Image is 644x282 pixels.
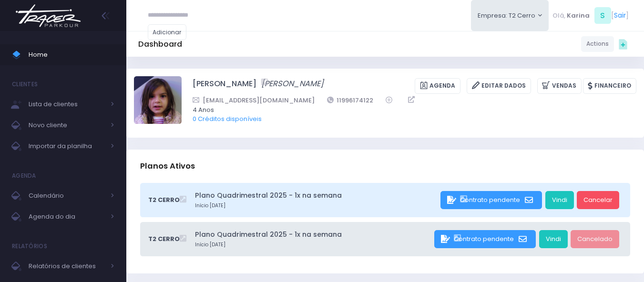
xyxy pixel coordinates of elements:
a: Vendas [537,78,582,94]
a: 11996174122 [327,95,374,105]
span: Calendário [29,190,105,202]
span: Contrato pendente [454,234,514,243]
h4: Clientes [12,75,38,94]
a: Financeiro [583,78,636,94]
span: T2 Cerro [148,195,180,205]
span: T2 Cerro [148,234,180,244]
div: Quick actions [614,35,632,53]
a: Actions [581,36,614,52]
span: Home [29,49,114,61]
span: Novo cliente [29,119,105,131]
div: [ ] [549,5,632,26]
span: Karina [567,11,590,20]
a: Adicionar [148,24,187,40]
a: [EMAIL_ADDRESS][DOMAIN_NAME] [193,95,315,105]
img: Teresa Navarro Cortez [134,76,182,124]
small: Início [DATE] [195,241,431,249]
span: S [594,7,611,24]
a: Plano Quadrimestral 2025 - 1x na semana [195,191,438,201]
span: 4 Anos [193,105,624,115]
h4: Agenda [12,166,36,185]
a: 0 Créditos disponíveis [193,114,262,123]
a: Vindi [539,230,568,248]
span: Contrato pendente [460,195,520,204]
a: Cancelar [577,191,619,209]
a: Sair [614,10,626,20]
a: Vindi [545,191,574,209]
a: Agenda [415,78,460,94]
a: Plano Quadrimestral 2025 - 1x na semana [195,230,431,240]
h5: Dashboard [138,40,182,49]
span: Importar da planilha [29,140,105,152]
span: Olá, [552,11,565,20]
h3: Planos Ativos [140,152,195,180]
a: [PERSON_NAME] [193,78,256,94]
i: [PERSON_NAME] [261,78,324,89]
label: Alterar foto de perfil [134,76,182,127]
h4: Relatórios [12,237,47,256]
span: Relatórios de clientes [29,260,105,272]
span: Agenda do dia [29,211,105,223]
a: Editar Dados [467,78,531,94]
span: Lista de clientes [29,98,105,111]
small: Início [DATE] [195,202,438,210]
a: [PERSON_NAME] [261,78,324,94]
